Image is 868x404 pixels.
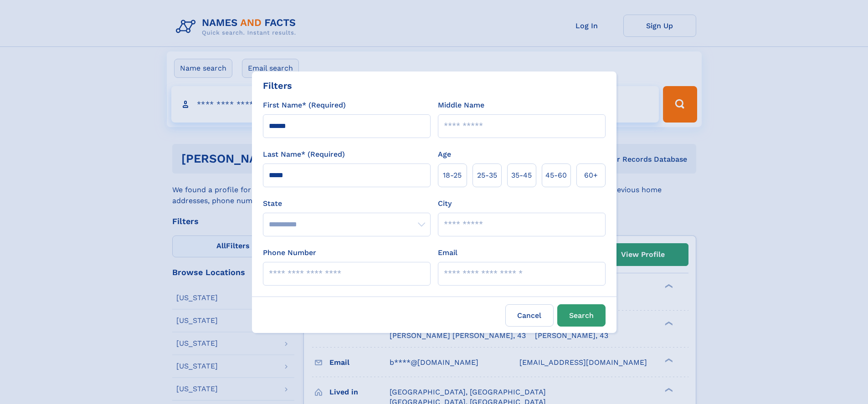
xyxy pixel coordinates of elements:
[438,100,484,111] label: Middle Name
[263,149,345,160] label: Last Name* (Required)
[545,170,567,181] span: 45‑60
[584,170,598,181] span: 60+
[263,247,316,258] label: Phone Number
[557,304,606,327] button: Search
[511,170,532,181] span: 35‑45
[263,79,292,92] div: Filters
[443,170,462,181] span: 18‑25
[263,100,346,111] label: First Name* (Required)
[438,198,452,209] label: City
[438,149,451,160] label: Age
[263,198,431,209] label: State
[505,304,554,327] label: Cancel
[477,170,497,181] span: 25‑35
[438,247,457,258] label: Email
